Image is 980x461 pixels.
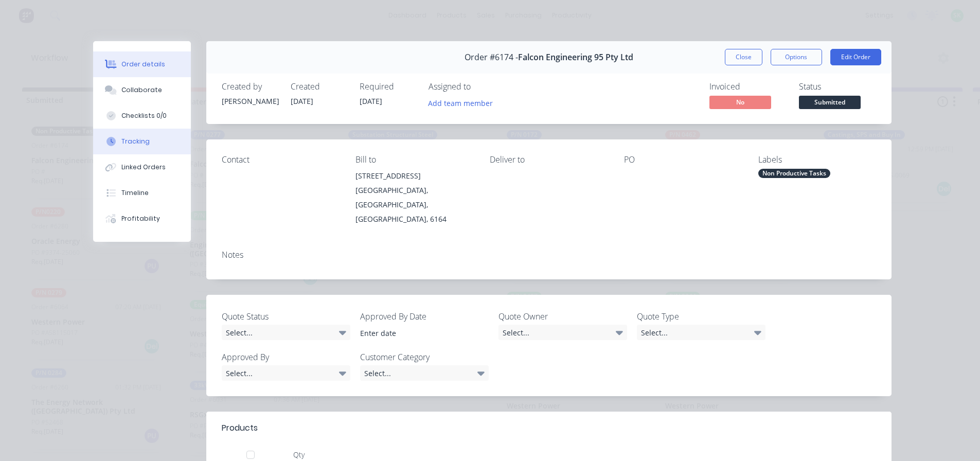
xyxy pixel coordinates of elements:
button: Timeline [93,180,191,206]
button: Linked Orders [93,154,191,180]
div: Collaborate [121,85,162,95]
span: [DATE] [291,96,313,106]
div: [GEOGRAPHIC_DATA], [GEOGRAPHIC_DATA], [GEOGRAPHIC_DATA], 6164 [355,183,473,226]
span: Falcon Engineering 95 Pty Ltd [518,52,633,62]
input: Enter date [353,325,481,341]
div: Invoiced [709,82,787,92]
div: Order details [121,60,165,69]
label: Approved By [222,351,350,363]
span: No [709,96,771,109]
button: Options [771,49,822,65]
button: Submitted [799,96,861,111]
div: [STREET_ADDRESS][GEOGRAPHIC_DATA], [GEOGRAPHIC_DATA], [GEOGRAPHIC_DATA], 6164 [355,169,473,226]
div: Status [799,82,876,92]
div: Non Productive Tasks [758,169,830,178]
div: Select... [360,365,489,381]
button: Collaborate [93,77,191,103]
div: Checklists 0/0 [121,111,167,120]
span: [DATE] [360,96,382,106]
button: Add team member [422,96,498,110]
div: Labels [758,155,876,165]
div: Products [222,422,258,434]
div: Timeline [121,188,149,198]
div: Bill to [355,155,473,165]
div: PO [624,155,742,165]
div: Select... [498,325,627,340]
label: Approved By Date [360,310,489,323]
button: Checklists 0/0 [93,103,191,129]
label: Quote Type [637,310,765,323]
div: Notes [222,250,876,260]
span: Submitted [799,96,861,109]
button: Order details [93,51,191,77]
div: Assigned to [429,82,531,92]
div: Linked Orders [121,163,166,172]
button: Add team member [429,96,498,110]
div: Select... [222,325,350,340]
label: Quote Owner [498,310,627,323]
div: [PERSON_NAME] [222,96,278,107]
div: Tracking [121,137,150,146]
span: Order #6174 - [465,52,518,62]
div: Profitability [121,214,160,223]
div: Contact [222,155,340,165]
div: Deliver to [490,155,608,165]
div: Created [291,82,347,92]
button: Close [725,49,762,65]
label: Quote Status [222,310,350,323]
div: Created by [222,82,278,92]
label: Customer Category [360,351,489,363]
button: Tracking [93,129,191,154]
button: Profitability [93,206,191,232]
div: Required [360,82,416,92]
button: Edit Order [830,49,881,65]
div: Select... [637,325,765,340]
div: [STREET_ADDRESS] [355,169,473,183]
div: Select... [222,365,350,381]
